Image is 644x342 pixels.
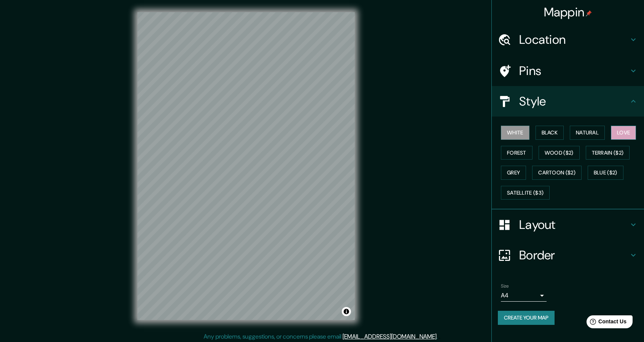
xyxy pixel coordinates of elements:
h4: Border [519,248,629,263]
p: Any problems, suggestions, or concerns please email . [204,332,438,341]
button: Terrain ($2) [586,146,630,160]
div: A4 [501,289,547,302]
a: [EMAIL_ADDRESS][DOMAIN_NAME] [343,332,437,340]
div: . [438,332,439,341]
h4: Location [519,32,629,47]
button: Forest [501,146,532,160]
h4: Layout [519,217,629,232]
div: . [439,332,440,341]
button: Natural [570,126,605,140]
h4: Mappin [544,5,592,20]
button: Toggle attribution [342,307,351,316]
button: Create your map [498,311,555,325]
div: Location [492,24,644,55]
div: Border [492,240,644,270]
div: Layout [492,209,644,240]
div: Pins [492,56,644,86]
button: Blue ($2) [588,166,623,180]
button: Grey [501,166,526,180]
h4: Pins [519,63,629,78]
div: Style [492,86,644,117]
label: Size [501,283,509,289]
button: Cartoon ($2) [532,166,582,180]
button: Satellite ($3) [501,186,550,200]
h4: Style [519,94,629,109]
button: Wood ($2) [539,146,580,160]
button: Love [611,126,636,140]
canvas: Map [137,12,355,320]
img: pin-icon.png [586,10,592,16]
iframe: Help widget launcher [576,312,636,334]
button: White [501,126,529,140]
button: Black [536,126,564,140]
